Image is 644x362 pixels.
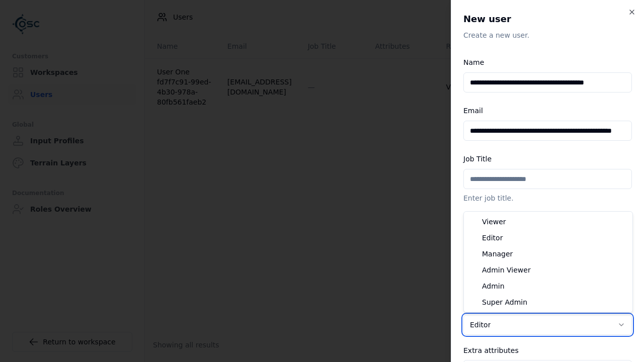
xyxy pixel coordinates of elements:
span: Super Admin [482,297,527,307]
span: Admin Viewer [482,265,531,275]
span: Admin [482,281,505,291]
span: Viewer [482,217,506,227]
span: Manager [482,249,513,259]
span: Editor [482,233,503,243]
